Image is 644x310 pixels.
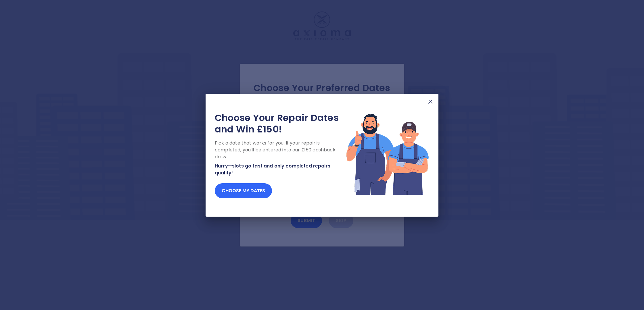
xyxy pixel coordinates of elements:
p: Pick a date that works for you. If your repair is completed, you'll be entered into our £150 cash... [215,140,346,160]
button: Choose my dates [215,183,272,198]
img: X Mark [427,98,434,105]
h2: Choose Your Repair Dates and Win £150! [215,112,346,135]
p: Hurry—slots go fast and only completed repairs qualify! [215,163,346,176]
img: Lottery [346,112,429,196]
